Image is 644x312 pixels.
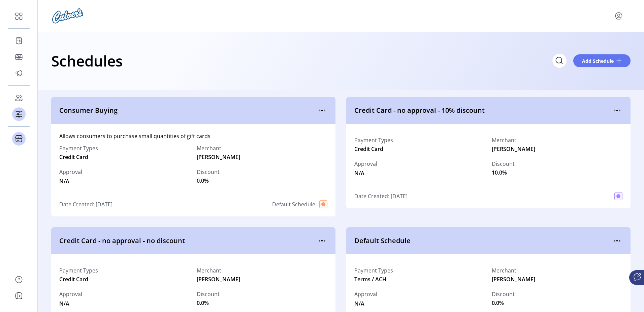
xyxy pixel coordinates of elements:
h1: Schedules [51,49,123,73]
label: Merchant [197,266,240,275]
label: Discount [197,290,220,298]
label: Discount [492,290,515,298]
div: Allows consumers to purchase small quantities of gift cards [59,132,327,140]
span: Credit Card [354,145,383,153]
img: logo [51,6,83,25]
span: Approval [59,168,82,176]
span: [PERSON_NAME] [492,145,535,153]
span: 10.0% [492,168,507,177]
label: Payment Types [354,266,393,275]
span: N/A [59,298,82,308]
button: menu [317,235,327,246]
button: Add Schedule [573,54,631,67]
button: menu [317,105,327,116]
span: N/A [354,168,377,177]
span: Date Created: [DATE] [354,192,408,200]
span: Add Schedule [582,57,614,64]
span: Default Schedule [354,236,612,246]
span: Date Created: [DATE] [59,200,112,208]
span: [PERSON_NAME] [197,275,240,283]
span: 0.0% [492,299,504,307]
span: N/A [59,176,82,185]
span: Approval [59,290,82,298]
span: Credit Card - no approval - 10% discount [354,105,612,115]
span: Approval [354,160,377,168]
button: menu [613,10,624,21]
label: Merchant [197,144,240,152]
span: Terms / ACH [354,275,386,283]
label: Payment Types [354,136,393,144]
span: N/A [354,298,377,308]
label: Payment Types [59,144,98,152]
span: Default Schedule [272,200,315,208]
span: [PERSON_NAME] [492,275,535,283]
span: Credit Card - no approval - no discount [59,236,317,246]
span: Credit Card [59,275,88,283]
span: Consumer Buying [59,105,317,115]
label: Merchant [492,136,535,144]
input: Search [552,54,567,68]
span: 0.0% [197,299,209,307]
span: Approval [354,290,377,298]
span: Credit Card [59,153,88,161]
span: [PERSON_NAME] [197,153,240,161]
label: Discount [197,168,220,176]
label: Merchant [492,266,535,275]
button: menu [612,105,622,116]
label: Payment Types [59,266,98,275]
label: Discount [492,160,515,168]
button: menu [612,235,622,246]
span: 0.0% [197,177,209,185]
